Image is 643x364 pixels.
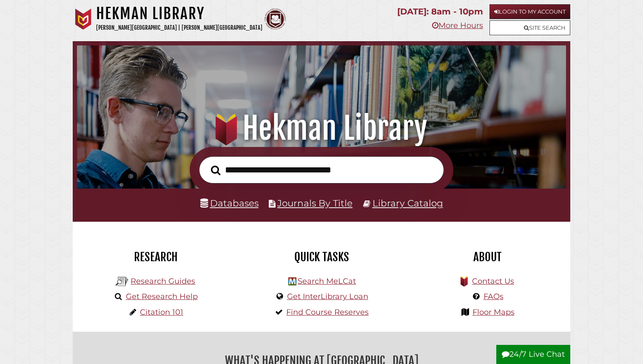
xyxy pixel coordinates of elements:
[472,308,515,317] a: Floor Maps
[288,277,296,285] img: Hekman Library Logo
[207,163,225,178] button: Search
[73,8,94,30] img: Calvin University
[245,250,398,264] h2: Quick Tasks
[131,277,195,286] a: Research Guides
[87,110,557,147] h1: Hekman Library
[397,4,483,19] p: [DATE]: 8am - 10pm
[211,165,220,175] i: Search
[489,20,570,35] a: Site Search
[489,4,570,19] a: Login to My Account
[287,292,368,301] a: Get InterLibrary Loan
[411,250,564,264] h2: About
[126,292,198,301] a: Get Research Help
[484,292,504,301] a: FAQs
[79,250,232,264] h2: Research
[200,198,259,209] a: Databases
[472,277,514,286] a: Contact Us
[96,4,262,23] h1: Hekman Library
[277,198,353,209] a: Journals By Title
[432,21,483,30] a: More Hours
[298,277,356,286] a: Search MeLCat
[373,198,443,209] a: Library Catalog
[286,308,369,317] a: Find Course Reserves
[140,308,183,317] a: Citation 101
[116,275,128,288] img: Hekman Library Logo
[265,8,286,30] img: Calvin Theological Seminary
[96,23,262,33] p: [PERSON_NAME][GEOGRAPHIC_DATA] | [PERSON_NAME][GEOGRAPHIC_DATA]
